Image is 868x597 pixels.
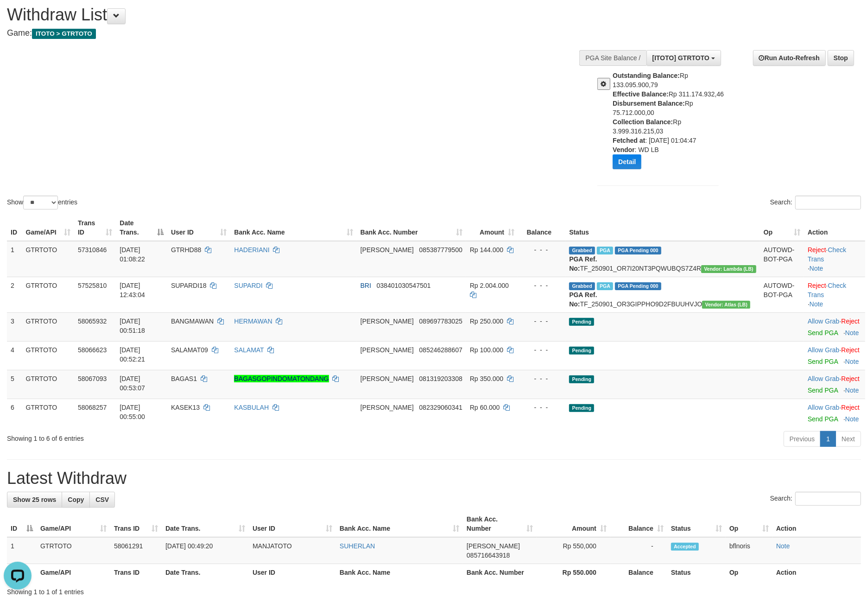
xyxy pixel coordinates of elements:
span: Show 25 rows [13,496,56,503]
a: Note [845,329,859,337]
a: Previous [784,431,821,447]
a: BAGASGOPINDOMATONDANG [234,375,329,382]
a: KASBULAH [234,404,269,411]
td: GTRTOTO [22,370,74,399]
th: Trans ID: activate to sort column ascending [74,215,116,241]
a: Send PGA [808,358,838,365]
a: SUPARDI [234,282,262,289]
span: [PERSON_NAME] [467,542,520,550]
span: · [808,404,841,411]
td: bflnoris [726,537,773,564]
span: 57310846 [78,246,107,254]
th: Action [773,511,861,537]
a: Show 25 rows [7,492,62,508]
a: Reject [841,404,860,411]
h4: Game: [7,29,570,38]
th: Bank Acc. Number [463,564,537,581]
td: GTRTOTO [22,241,74,277]
span: [ITOTO] GTRTOTO [653,54,710,62]
td: GTRTOTO [37,537,110,564]
span: Pending [569,347,594,355]
span: Copy 085716643918 to clipboard [467,552,510,559]
div: Rp 133.095.900,79 Rp 311.174.932,46 Rp 75.712.000,00 Rp 3.999.316.215,03 : [DATE] 01:04:47 : WD LB [613,71,725,176]
th: Date Trans.: activate to sort column descending [116,215,167,241]
span: · [808,346,841,354]
a: HADERIANI [234,246,269,254]
b: Disbursement Balance: [613,100,685,107]
a: Allow Grab [808,375,839,382]
span: SUPARDI18 [171,282,207,289]
a: SUHERLAN [340,542,375,550]
th: Op: activate to sort column ascending [726,511,773,537]
a: Send PGA [808,387,838,394]
th: Amount: activate to sort column ascending [466,215,518,241]
span: Rp 2.004.000 [470,282,509,289]
a: Note [845,358,859,365]
span: Copy 038401030547501 to clipboard [377,282,431,289]
td: GTRTOTO [22,312,74,341]
div: - - - [522,317,562,326]
div: - - - [522,245,562,254]
a: Allow Grab [808,318,839,325]
span: Pending [569,404,594,412]
td: 1 [7,241,22,277]
span: CSV [95,496,109,503]
td: · [804,312,865,341]
span: [PERSON_NAME] [361,404,414,411]
td: · [804,399,865,427]
td: 4 [7,341,22,370]
b: PGA Ref. No: [569,291,597,308]
td: Rp 550,000 [537,537,610,564]
th: Action [804,215,865,241]
a: SALAMAT [234,346,264,354]
th: Bank Acc. Name: activate to sort column ascending [336,511,463,537]
th: Status [667,564,726,581]
th: Op [726,564,773,581]
th: User ID: activate to sort column ascending [249,511,336,537]
th: Amount: activate to sort column ascending [537,511,610,537]
th: Bank Acc. Name: activate to sort column ascending [230,215,356,241]
th: Balance [610,564,667,581]
div: PGA Site Balance / [579,50,646,66]
td: GTRTOTO [22,399,74,427]
span: Grabbed [569,247,595,254]
span: [DATE] 00:52:21 [120,346,145,363]
span: · [808,375,841,382]
a: Send PGA [808,329,838,337]
span: Rp 250.000 [470,318,503,325]
b: Outstanding Balance: [613,72,680,79]
th: Bank Acc. Number: activate to sort column ascending [357,215,466,241]
th: Date Trans. [162,564,249,581]
a: Run Auto-Refresh [753,50,826,66]
span: Copy 082329060341 to clipboard [419,404,462,411]
td: - [610,537,667,564]
th: Game/API: activate to sort column ascending [37,511,110,537]
span: [DATE] 12:43:04 [120,282,145,298]
b: Effective Balance: [613,90,669,98]
label: Search: [770,196,861,210]
th: Op: activate to sort column ascending [760,215,804,241]
span: PGA Pending [615,247,661,254]
td: · [804,341,865,370]
th: Date Trans.: activate to sort column ascending [162,511,249,537]
span: Pending [569,318,594,326]
a: Check Trans [808,246,846,263]
span: [DATE] 00:51:18 [120,318,145,334]
td: TF_250901_OR7I20NT3PQWUBQS7Z4R [565,241,760,277]
span: SALAMAT09 [171,346,208,354]
span: [DATE] 01:08:22 [120,246,145,263]
b: Vendor [613,146,634,153]
span: Copy 089697783025 to clipboard [419,318,462,325]
a: 1 [820,431,836,447]
button: [ITOTO] GTRTOTO [646,50,721,66]
a: Reject [841,346,860,354]
a: CSV [89,492,115,508]
a: Note [845,387,859,394]
td: 2 [7,277,22,312]
a: Next [836,431,861,447]
th: Action [773,564,861,581]
td: · · [804,241,865,277]
td: GTRTOTO [22,341,74,370]
td: TF_250901_OR3GIPPHO9D2FBUUHVJO [565,277,760,312]
span: [PERSON_NAME] [361,375,414,382]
